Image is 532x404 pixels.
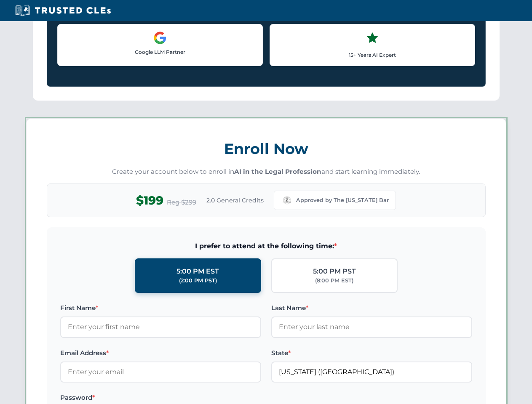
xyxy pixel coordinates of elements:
span: I prefer to attend at the following time: [60,241,472,252]
div: 5:00 PM EST [176,266,219,277]
img: Trusted CLEs [13,4,113,17]
p: Create your account below to enroll in and start learning immediately. [47,167,486,177]
p: 15+ Years AI Expert [277,51,468,59]
strong: AI in the Legal Profession [234,167,321,175]
label: Last Name [271,303,472,313]
label: State [271,348,472,358]
label: First Name [60,303,261,313]
span: $199 [136,191,163,210]
span: 2.0 General Credits [206,196,264,205]
span: Approved by The [US_STATE] Bar [296,196,389,205]
input: Enter your email [60,361,261,383]
input: Enter your first name [60,316,261,338]
h3: Enroll Now [47,136,486,162]
img: Google [153,31,167,45]
img: Missouri Bar [281,194,293,206]
input: Enter your last name [271,316,472,338]
label: Email Address [60,348,261,358]
span: Reg $299 [167,197,196,207]
div: (2:00 PM PST) [179,276,217,285]
label: Password [60,393,261,403]
p: Google LLM Partner [64,48,256,56]
input: Missouri (MO) [271,361,472,383]
div: (8:00 PM EST) [315,276,353,285]
div: 5:00 PM PST [313,266,356,277]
